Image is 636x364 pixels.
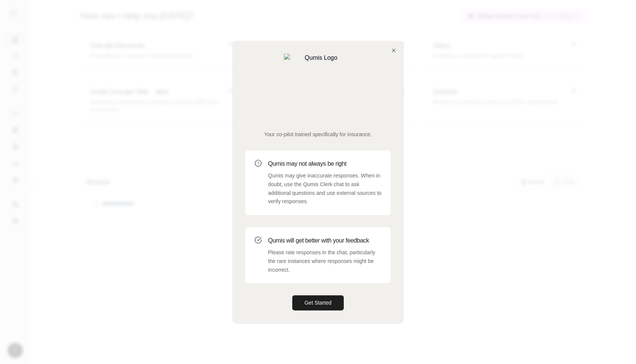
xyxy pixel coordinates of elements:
[284,53,352,121] img: Qumis Logo
[268,236,382,245] h3: Qumis will get better with your feedback
[268,248,382,274] p: Please rate responses in the chat, particularly the rare instances where responses might be incor...
[268,159,382,168] h3: Qumis may not always be right
[292,296,344,311] button: Get Started
[245,131,391,138] p: Your co-pilot trained specifically for insurance.
[268,171,382,206] p: Qumis may give inaccurate responses. When in doubt, use the Qumis Clerk chat to ask additional qu...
